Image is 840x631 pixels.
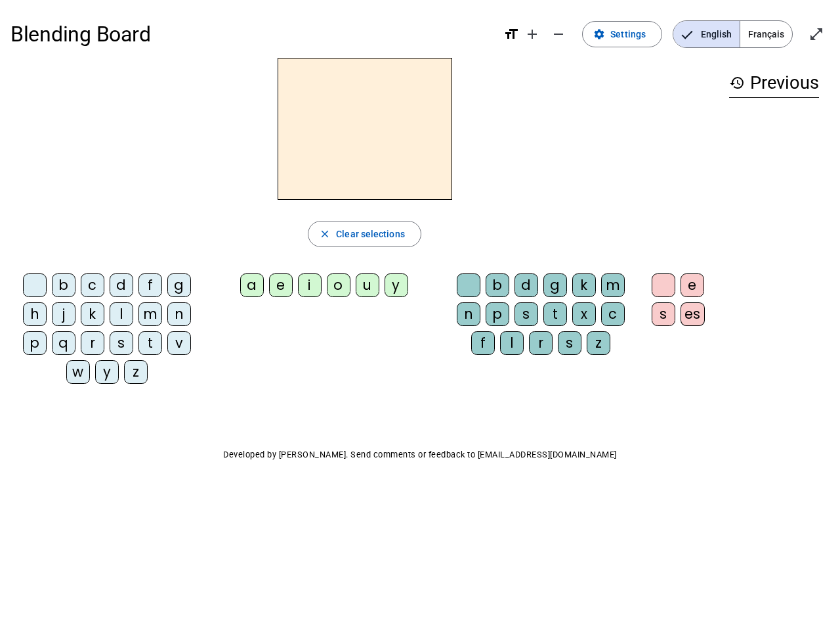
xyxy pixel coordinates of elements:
div: t [138,331,162,355]
div: b [52,273,75,297]
span: Clear selections [336,226,405,242]
mat-icon: close [319,228,331,240]
button: Decrease font size [545,21,572,47]
span: Français [740,21,792,47]
div: s [514,302,538,326]
div: s [652,302,675,326]
mat-icon: remove [551,26,566,42]
mat-icon: add [524,26,540,42]
div: p [486,302,509,326]
div: z [124,360,148,384]
div: f [471,331,495,355]
div: v [167,331,191,355]
div: e [269,273,293,297]
div: d [110,273,133,297]
div: x [572,302,596,326]
button: Increase font size [519,21,545,47]
div: g [543,273,567,297]
button: Enter full screen [803,21,829,47]
span: English [673,21,740,47]
div: f [138,273,162,297]
mat-icon: format_size [503,26,519,42]
div: m [138,302,162,326]
div: s [558,331,581,355]
div: h [23,302,47,326]
span: Settings [610,26,646,42]
div: k [572,273,596,297]
div: q [52,331,75,355]
mat-icon: open_in_full [808,26,824,42]
div: l [500,331,524,355]
div: es [681,302,705,326]
mat-icon: settings [593,28,605,40]
div: o [327,273,350,297]
div: t [543,302,567,326]
h3: Previous [729,68,819,98]
div: e [681,273,704,297]
h1: Blending Board [10,13,493,55]
div: k [81,302,104,326]
button: Settings [582,21,662,47]
div: d [514,273,538,297]
div: r [529,331,553,355]
div: i [298,273,322,297]
div: a [240,273,264,297]
div: g [167,273,191,297]
div: n [457,302,480,326]
div: s [110,331,133,355]
div: l [110,302,133,326]
button: Clear selections [308,221,421,247]
div: n [167,302,191,326]
p: Developed by [PERSON_NAME]. Send comments or feedback to [EMAIL_ADDRESS][DOMAIN_NAME] [10,447,829,463]
mat-icon: history [729,75,745,91]
div: b [486,273,509,297]
div: y [385,273,408,297]
div: y [95,360,119,384]
mat-button-toggle-group: Language selection [673,20,793,48]
div: u [356,273,379,297]
div: r [81,331,104,355]
div: j [52,302,75,326]
div: c [81,273,104,297]
div: w [66,360,90,384]
div: m [601,273,625,297]
div: p [23,331,47,355]
div: z [587,331,610,355]
div: c [601,302,625,326]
